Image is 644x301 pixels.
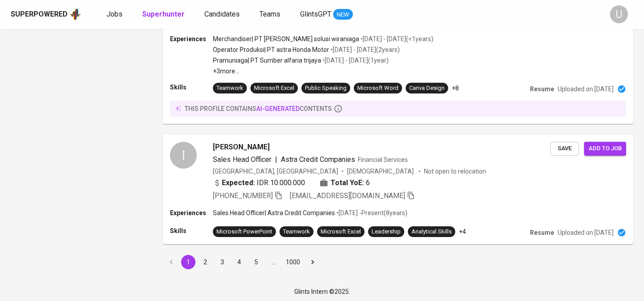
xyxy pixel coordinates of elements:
[530,85,554,93] p: Resume
[424,167,486,176] p: Not open to relocation
[411,228,452,236] div: Analytical Skills
[170,226,213,235] p: Skills
[530,228,554,237] p: Resume
[558,85,614,93] p: Uploaded on [DATE]
[283,255,303,269] button: Go to page 1000
[357,84,398,93] div: Microsoft Word
[213,178,305,188] div: IDR 10.000.000
[213,142,270,153] span: [PERSON_NAME]
[366,178,370,188] span: 6
[359,34,433,43] p: • [DATE] - [DATE] ( <1 years )
[256,105,300,112] span: AI-generated
[69,8,81,21] img: app logo
[610,5,628,23] div: U
[216,84,243,93] div: Teamwork
[213,191,273,200] span: [PHONE_NUMBER]
[329,45,400,54] p: • [DATE] - [DATE] ( 2 years )
[170,83,213,92] p: Skills
[555,144,574,154] span: Save
[321,228,361,236] div: Microsoft Excel
[550,142,579,156] button: Save
[170,34,213,43] p: Experiences
[181,255,195,269] button: page 1
[290,191,405,200] span: [EMAIL_ADDRESS][DOMAIN_NAME]
[259,9,282,20] a: Teams
[459,227,466,236] p: +4
[452,84,459,93] p: +8
[305,84,347,93] div: Public Speaking
[347,167,415,176] span: [DEMOGRAPHIC_DATA]
[589,144,622,154] span: Add to job
[232,255,246,269] button: Go to page 4
[330,178,364,188] b: Total YoE:
[204,9,241,20] a: Candidates
[215,255,229,269] button: Go to page 3
[204,10,240,18] span: Candidates
[170,208,213,217] p: Experiences
[259,10,280,18] span: Teams
[281,155,355,164] span: Astra Credit Companies
[216,228,272,236] div: Microsoft PowerPoint
[142,9,186,20] a: Superhunter
[213,56,321,65] p: Pramuniaga | PT Sumber alfaria trijaya
[409,84,445,93] div: Canva Design
[283,228,310,236] div: Teamwork
[170,142,197,169] div: I
[300,9,353,20] a: GlintsGPT NEW
[305,255,320,269] button: Go to next page
[11,9,68,20] div: Superpowered
[185,104,332,113] p: this profile contains contents
[333,10,353,19] span: NEW
[321,56,389,65] p: • [DATE] - [DATE] ( 1 year )
[335,208,407,217] p: • [DATE] - Present ( 8 years )
[106,10,123,18] span: Jobs
[266,258,280,267] div: …
[249,255,263,269] button: Go to page 5
[106,9,124,20] a: Jobs
[198,255,212,269] button: Go to page 2
[163,255,321,269] nav: pagination navigation
[142,10,185,18] b: Superhunter
[222,178,255,188] b: Expected:
[213,167,338,176] div: [GEOGRAPHIC_DATA], [GEOGRAPHIC_DATA]
[163,135,633,244] a: I[PERSON_NAME]Sales Head Officer|Astra Credit CompaniesFinancial Services[GEOGRAPHIC_DATA], [GEOG...
[213,45,329,54] p: Operator Produksi | PT astra Honda Motor
[584,142,626,156] button: Add to job
[372,228,401,236] div: Leadership
[300,10,331,18] span: GlintsGPT
[213,155,271,164] span: Sales Head Officer
[558,228,614,237] p: Uploaded on [DATE]
[358,156,408,163] span: Financial Services
[275,154,277,165] span: |
[213,34,359,43] p: Merchandiser | PT [PERSON_NAME] solusi wiraniaga
[11,8,81,21] a: Superpoweredapp logo
[213,208,335,217] p: Sales Head Officer | Astra Credit Companies
[254,84,294,93] div: Microsoft Excel
[213,67,433,76] p: +3 more ...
